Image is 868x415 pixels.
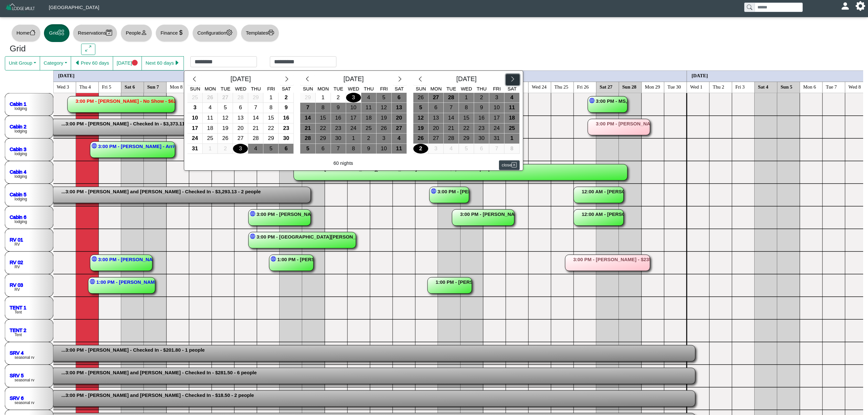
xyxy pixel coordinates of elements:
button: 25 [361,123,376,134]
div: 19 [413,123,428,133]
svg: chevron right [397,76,403,82]
div: [DATE] [201,74,280,86]
button: 7 [248,103,263,113]
div: 26 [376,123,391,133]
button: 11 [392,144,407,154]
button: 8 [263,103,279,113]
button: 9 [331,103,346,113]
button: 1 [203,144,218,154]
div: 3 [429,144,443,154]
button: 24 [187,133,203,144]
button: chevron right [506,74,520,86]
div: 2 [279,93,293,103]
div: 20 [392,113,407,123]
div: 6 [429,103,443,113]
div: 18 [203,123,217,133]
div: 2 [218,144,233,154]
div: 11 [203,113,217,123]
button: 10 [489,103,504,113]
button: 18 [361,113,376,123]
button: 27 [429,93,444,103]
button: chevron left [300,74,314,86]
div: 3 [489,93,504,103]
button: 13 [392,103,407,113]
div: 19 [376,113,391,123]
div: 6 [279,144,293,154]
button: 2 [413,144,429,154]
button: 17 [187,123,203,134]
button: 15 [459,113,474,123]
div: 7 [331,144,346,154]
div: 28 [233,93,248,103]
div: 29 [300,93,315,103]
span: Thu [477,86,487,91]
button: 17 [346,113,361,123]
div: 13 [429,113,443,123]
button: 3 [187,103,203,113]
span: Sun [303,86,313,91]
button: 15 [316,113,331,123]
div: 5 [263,144,278,154]
button: 18 [203,123,218,134]
button: 30 [474,133,489,144]
svg: chevron right [284,76,290,82]
button: 31 [489,133,504,144]
div: 7 [248,103,263,113]
div: 7 [300,103,315,113]
div: 17 [346,113,361,123]
span: Fri [380,86,388,91]
div: 14 [444,113,459,123]
div: 16 [331,113,346,123]
div: 22 [459,123,474,133]
button: 31 [187,144,203,154]
div: 7 [489,144,504,154]
div: 22 [316,123,331,133]
button: 10 [346,103,361,113]
div: 24 [489,123,504,133]
button: chevron left [187,74,201,86]
div: 21 [248,123,263,133]
button: 5 [263,144,279,154]
div: 10 [346,103,361,113]
div: 2 [361,133,376,144]
div: 11 [504,103,519,113]
button: 17 [489,113,504,123]
button: 19 [376,113,392,123]
button: 12 [218,113,233,123]
button: 25 [203,133,218,144]
button: 22 [316,123,331,134]
div: 15 [316,113,331,123]
div: 5 [459,144,474,154]
button: 23 [279,123,294,134]
button: 13 [233,113,248,123]
div: 28 [248,133,263,144]
div: 18 [504,113,519,123]
button: 16 [331,113,346,123]
div: 6 [316,144,331,154]
button: 4 [444,144,459,154]
button: chevron right [280,74,294,86]
div: 21 [300,123,315,133]
button: 27 [218,93,233,103]
button: 1 [316,93,331,103]
button: 6 [474,144,489,154]
div: 3 [346,93,361,103]
div: 10 [187,113,202,123]
button: 4 [203,103,218,113]
div: 2 [413,144,428,154]
div: 30 [331,133,346,144]
button: 23 [474,123,489,134]
div: 29 [263,133,278,144]
button: 1 [504,133,520,144]
button: 13 [429,113,444,123]
button: 8 [316,103,331,113]
button: 19 [218,123,233,134]
svg: chevron left [191,76,197,82]
button: 4 [248,144,263,154]
div: 12 [376,103,391,113]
